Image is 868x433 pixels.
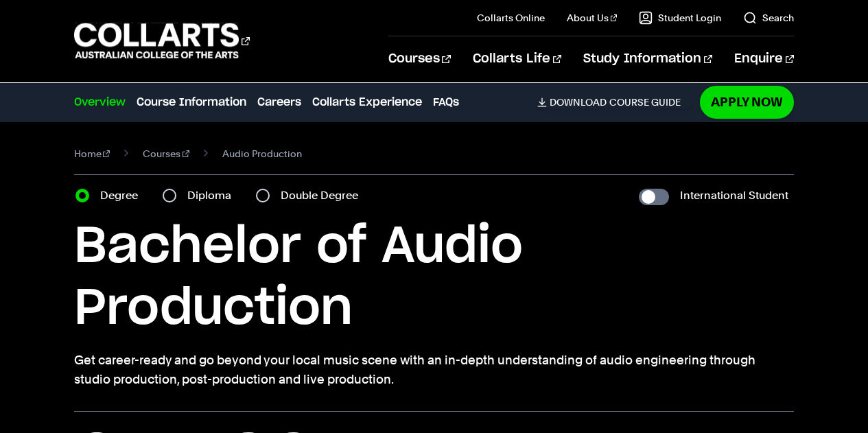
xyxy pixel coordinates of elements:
[550,96,607,108] span: Download
[74,144,110,163] a: Home
[639,11,721,25] a: Student Login
[700,86,794,118] a: Apply Now
[222,144,302,163] span: Audio Production
[74,94,126,110] a: Overview
[100,186,146,205] label: Degree
[680,186,788,205] label: International Student
[433,94,459,110] a: FAQs
[473,36,561,82] a: Collarts Life
[137,94,246,110] a: Course Information
[74,216,795,340] h1: Bachelor of Audio Production
[187,186,239,205] label: Diploma
[583,36,712,82] a: Study Information
[74,21,250,60] div: Go to homepage
[388,36,451,82] a: Courses
[734,36,794,82] a: Enquire
[281,186,366,205] label: Double Degree
[74,351,795,389] p: Get career-ready and go beyond your local music scene with an in-depth understanding of audio eng...
[743,11,794,25] a: Search
[537,96,692,108] a: DownloadCourse Guide
[477,11,545,25] a: Collarts Online
[143,144,189,163] a: Courses
[257,94,301,110] a: Careers
[567,11,618,25] a: About Us
[312,94,422,110] a: Collarts Experience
